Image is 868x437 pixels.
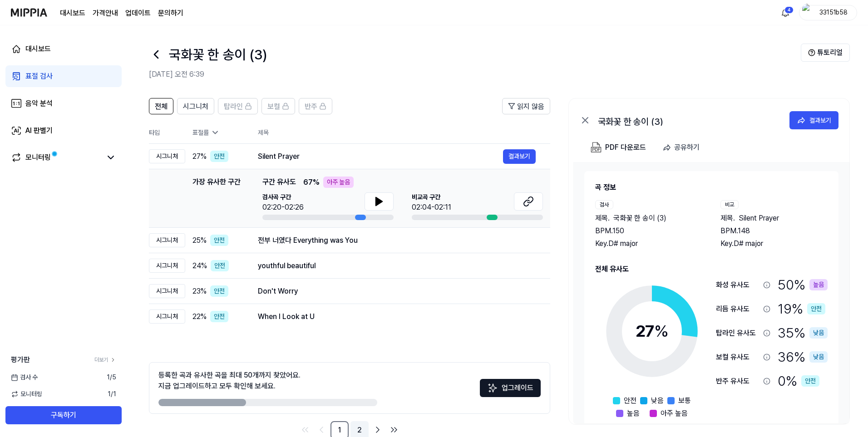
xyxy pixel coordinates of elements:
[149,69,801,80] h2: [DATE] 오전 6:39
[299,98,332,114] button: 반주
[149,284,185,298] div: 시그니처
[25,98,53,109] div: 음악 분석
[258,122,550,143] th: 제목
[192,151,207,162] span: 27 %
[5,38,122,60] a: 대시보드
[158,8,183,19] a: 문의하기
[262,192,304,202] span: 검사곡 구간
[720,200,739,209] div: 비교
[678,395,691,406] span: 보통
[11,354,30,365] span: 평가판
[802,4,813,22] img: profile
[192,311,207,322] span: 22 %
[262,177,296,188] span: 구간 유사도
[303,177,320,188] span: 67 %
[816,7,851,17] div: 33151b58
[5,120,122,142] a: AI 판별기
[716,328,759,339] div: 탑라인 유사도
[809,351,828,363] div: 낮음
[595,226,702,236] div: BPM. 150
[651,395,664,406] span: 낮음
[780,7,791,18] img: 알림
[258,151,503,162] div: Silent Prayer
[595,213,610,224] span: 제목 .
[720,213,735,224] span: 제목 .
[125,8,151,19] a: 업데이트
[94,356,116,364] a: 더보기
[502,98,550,114] button: 읽지 않음
[25,152,51,163] div: 모니터링
[210,235,228,246] div: 안전
[211,260,229,271] div: 안전
[210,285,228,297] div: 안전
[370,422,385,437] a: Go to next page
[314,422,329,437] a: Go to previous page
[480,379,541,397] button: 업그레이드
[778,371,819,391] div: 0 %
[595,238,702,249] div: Key. D# major
[192,128,243,137] div: 표절률
[809,115,831,125] div: 결과보기
[412,192,451,202] span: 비교곡 구간
[177,98,214,114] button: 시그니처
[412,202,451,213] div: 02:04-02:11
[591,142,602,153] img: PDF Download
[258,260,536,271] div: youthful beautiful
[661,408,688,419] span: 아주 높음
[654,321,669,341] span: %
[739,213,779,224] span: Silent Prayer
[808,49,815,56] img: Help
[262,202,304,213] div: 02:20-02:26
[659,138,707,157] button: 공유하기
[210,311,228,322] div: 안전
[809,327,828,339] div: 낮음
[778,275,828,295] div: 50 %
[149,233,185,247] div: 시그니처
[801,44,850,62] button: 튜토리얼
[258,311,536,322] div: When I Look at U
[778,347,828,367] div: 36 %
[298,422,312,437] a: Go to first page
[11,152,102,163] a: 모니터링
[595,182,828,193] h2: 곡 정보
[93,8,118,19] a: 가격안내
[11,389,42,399] span: 모니터링
[5,406,122,424] button: 구독하기
[107,373,116,382] span: 1 / 5
[267,101,280,112] span: 보컬
[323,177,354,188] div: 아주 높음
[624,395,636,406] span: 안전
[517,101,544,112] span: 읽지 않음
[716,376,759,387] div: 반주 유사도
[155,101,168,112] span: 전체
[613,213,666,224] span: 국화꽃 한 송이 (3)
[5,93,122,114] a: 음악 분석
[589,138,648,157] button: PDF 다운로드
[192,235,207,246] span: 25 %
[108,389,116,399] span: 1 / 1
[305,101,317,112] span: 반주
[149,122,185,144] th: 타입
[720,238,828,249] div: Key. D# major
[192,177,241,220] div: 가장 유사한 구간
[503,149,536,164] button: 결과보기
[801,375,819,387] div: 안전
[192,286,207,297] span: 23 %
[674,142,700,153] div: 공유하기
[25,71,53,82] div: 표절 검사
[149,98,173,114] button: 전체
[183,101,208,112] span: 시그니처
[716,304,759,314] div: 리듬 유사도
[809,279,828,290] div: 높음
[720,226,828,236] div: BPM. 148
[627,408,640,419] span: 높음
[258,235,536,246] div: 전부 너였다 Everything was You
[11,373,38,382] span: 검사 수
[778,5,793,20] button: 알림4
[149,309,185,324] div: 시그니처
[799,5,857,20] button: profile33151b58
[789,111,838,129] a: 결과보기
[387,422,401,437] a: Go to last page
[25,125,53,136] div: AI 판별기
